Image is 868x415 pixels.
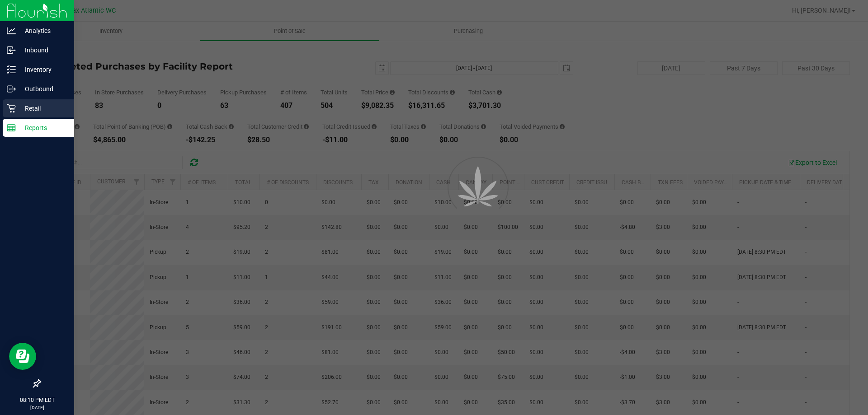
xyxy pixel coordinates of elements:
[7,65,16,74] inline-svg: Inventory
[4,404,70,411] p: [DATE]
[16,25,70,36] p: Analytics
[7,104,16,113] inline-svg: Retail
[7,46,16,55] inline-svg: Inbound
[16,64,70,75] p: Inventory
[7,26,16,35] inline-svg: Analytics
[16,84,70,94] p: Outbound
[16,103,70,114] p: Retail
[16,122,70,133] p: Reports
[4,396,70,404] p: 08:10 PM EDT
[7,84,16,93] inline-svg: Outbound
[16,45,70,56] p: Inbound
[9,343,36,370] iframe: Resource center
[7,123,16,132] inline-svg: Reports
